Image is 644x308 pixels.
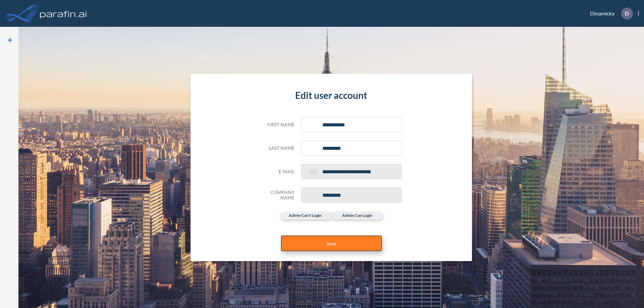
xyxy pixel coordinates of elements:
[281,236,382,251] button: Save
[261,190,294,201] h5: Company Name
[39,7,88,20] img: logo
[261,122,294,128] h5: First name
[332,211,382,220] label: admin can login
[625,10,629,16] p: D
[261,169,294,175] h5: E-mail
[580,8,639,19] div: Dinamicka
[261,90,402,101] h4: Edit user account
[261,145,294,151] h5: Last name
[280,211,330,220] label: admin can't login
